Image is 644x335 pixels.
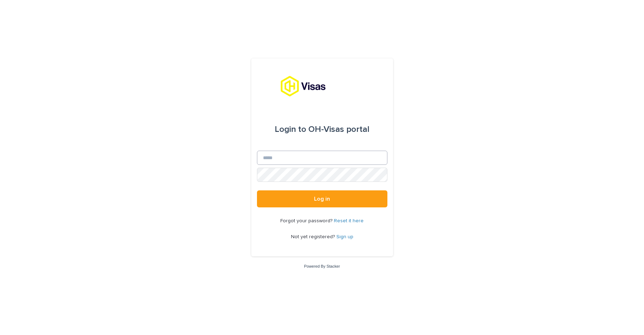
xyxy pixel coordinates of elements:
[275,125,306,134] span: Login to
[291,234,336,239] span: Not yet registered?
[334,218,364,223] a: Reset it here
[336,234,353,239] a: Sign up
[275,119,369,139] div: OH-Visas portal
[314,196,330,202] span: Log in
[280,76,363,97] img: tx8HrbJQv2PFQx4TXEq5
[280,218,334,223] span: Forgot your password?
[304,264,340,268] a: Powered By Stacker
[257,190,387,207] button: Log in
